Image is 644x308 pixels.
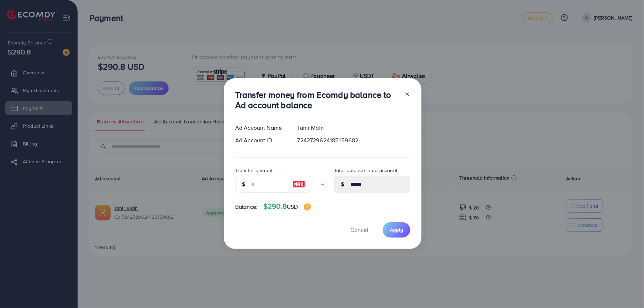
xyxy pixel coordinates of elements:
div: Ad Account Name [229,124,292,132]
label: Transfer amount [235,167,273,174]
img: image [304,203,311,211]
span: Cancel [350,226,368,234]
label: Total balance in ad account [334,167,397,174]
button: Cancel [342,222,377,238]
div: 7242729624185159682 [292,136,416,144]
span: Balance: [235,203,258,211]
button: Apply [383,222,410,238]
h3: Transfer money from Ecomdy balance to Ad account balance [235,90,399,110]
span: Apply [390,226,403,233]
img: image [292,180,305,188]
span: USD [287,203,298,211]
h4: $290.8 [263,202,311,211]
div: Ad Account ID [229,136,292,144]
div: Tahir Main [292,124,416,132]
iframe: Chat [614,276,639,303]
